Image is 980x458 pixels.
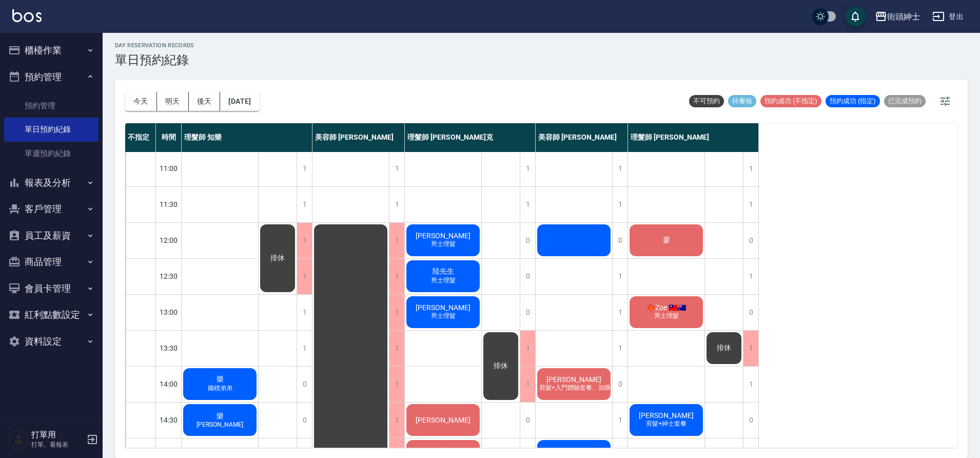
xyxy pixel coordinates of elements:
div: 14:30 [156,402,182,438]
span: 排休 [492,361,510,371]
div: 1 [389,151,404,186]
span: 樂 [214,375,226,384]
button: 員工及薪資 [4,222,99,249]
button: 客戶管理 [4,196,99,222]
span: 剪髮+紳士套餐 [644,419,689,428]
span: 男士理髮 [652,312,681,320]
button: 預約管理 [4,64,99,90]
button: save [845,6,866,27]
button: 明天 [157,92,189,111]
div: 1 [743,331,758,366]
div: 1 [297,223,312,258]
span: [PERSON_NAME] [414,232,473,240]
div: 1 [389,223,404,258]
div: 理髮師 [PERSON_NAME] [628,123,759,152]
div: 12:00 [156,222,182,258]
div: 0 [520,259,535,294]
button: 報表及分析 [4,169,99,196]
div: 1 [743,187,758,222]
div: 美容師 [PERSON_NAME] [312,123,405,152]
div: 1 [743,151,758,186]
button: 街頭紳士 [871,6,924,27]
span: [PERSON_NAME] [637,411,696,419]
h3: 單日預約紀錄 [115,53,194,67]
span: 剪髮+入門體驗套餐、加購修容修眉 [537,384,637,392]
div: 街頭紳士 [887,10,920,23]
div: 1 [520,367,535,402]
span: [PERSON_NAME] [414,303,473,312]
div: 12:30 [156,258,182,294]
div: 1 [612,295,628,330]
div: 1 [612,187,628,222]
span: 已完成預約 [884,97,926,106]
div: 1 [520,331,535,366]
span: 待審核 [728,97,756,106]
div: 0 [743,403,758,438]
span: [PERSON_NAME] [544,375,603,384]
span: 廖 [661,236,672,245]
div: 1 [389,403,404,438]
a: 單週預約紀錄 [4,142,99,165]
span: [PERSON_NAME] [414,416,473,424]
span: 預約成功 (指定) [826,97,880,106]
div: 0 [612,367,628,402]
a: 預約管理 [4,94,99,118]
button: 櫃檯作業 [4,37,99,64]
div: 0 [743,223,758,258]
span: 劉 [438,447,449,456]
h5: 打單用 [31,430,84,440]
div: 0 [297,367,312,402]
p: 打單、看報表 [31,440,84,449]
div: 1 [612,259,628,294]
div: 0 [612,223,628,258]
span: [PERSON_NAME] [194,421,245,428]
div: 1 [389,367,404,402]
span: 男士理髮 [429,276,458,285]
div: 1 [612,151,628,186]
div: 1 [389,187,404,222]
div: 13:00 [156,294,182,330]
div: 1 [612,403,628,438]
div: 美容師 [PERSON_NAME] [536,123,628,152]
div: 理髮師 [PERSON_NAME]克 [405,123,536,152]
img: Person [8,429,29,450]
div: 1 [297,331,312,366]
button: 後天 [189,92,221,111]
div: 1 [297,151,312,186]
div: 不指定 [125,123,156,152]
div: 0 [520,295,535,330]
span: 排休 [715,343,733,353]
div: 0 [520,223,535,258]
button: 登出 [928,7,968,26]
button: 紅利點數設定 [4,301,99,328]
button: 資料設定 [4,328,99,355]
div: 11:30 [156,186,182,222]
div: 14:00 [156,366,182,402]
div: 1 [389,331,404,366]
span: [PERSON_NAME] [544,447,603,455]
div: 1 [389,295,404,330]
div: 1 [297,259,312,294]
button: 商品管理 [4,249,99,275]
button: 今天 [125,92,157,111]
span: 男士理髮 [429,312,458,320]
button: 會員卡管理 [4,275,99,302]
span: 預約成功 (不指定) [760,97,821,106]
div: 1 [520,187,535,222]
a: 單日預約紀錄 [4,118,99,141]
span: 不可預約 [689,97,724,106]
div: 1 [520,151,535,186]
div: 11:00 [156,150,182,186]
div: 13:30 [156,330,182,366]
div: 1 [297,295,312,330]
div: 時間 [156,123,182,152]
div: 0 [520,403,535,438]
div: 0 [297,403,312,438]
span: 陸先生 [430,267,456,276]
button: [DATE] [220,92,259,111]
div: 1 [743,367,758,402]
img: Logo [12,9,42,22]
span: 男士理髮 [429,240,458,249]
div: 1 [612,331,628,366]
div: 理髮師 知樂 [182,123,312,152]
